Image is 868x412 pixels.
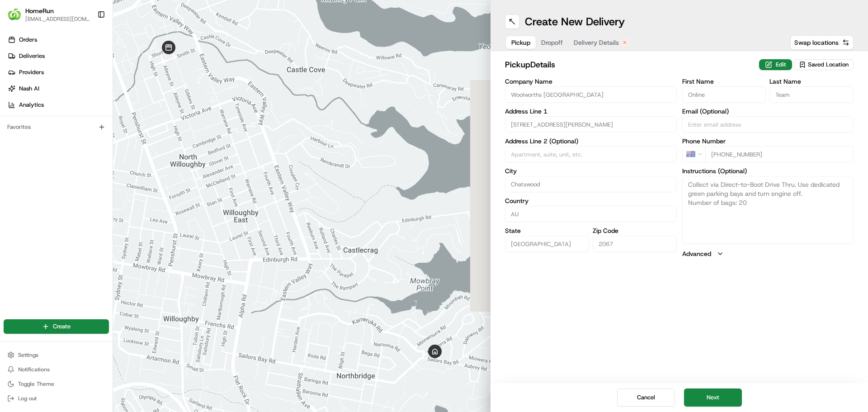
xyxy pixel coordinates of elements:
[505,146,677,162] input: Apartment, suite, unit, etc.
[682,116,854,133] input: Enter email address
[4,81,113,96] a: Nash AI
[19,68,44,76] span: Providers
[682,249,711,258] label: Advanced
[4,98,113,112] a: Analytics
[505,86,677,103] input: Enter company name
[682,108,854,114] label: Email (Optional)
[505,78,677,85] label: Company Name
[19,52,45,60] span: Deliveries
[794,58,854,71] button: Saved Location
[682,86,766,103] input: Enter first name
[19,85,39,93] span: Nash AI
[4,4,94,25] button: HomeRunHomeRun[EMAIL_ADDRESS][DOMAIN_NAME]
[682,168,854,174] label: Instructions (Optional)
[19,36,37,44] span: Orders
[505,58,754,71] h2: pickup Details
[790,35,854,50] button: Swap locations
[7,7,22,22] img: HomeRun
[794,38,839,47] span: Swap locations
[53,322,71,331] span: Create
[684,388,742,407] button: Next
[769,86,854,103] input: Enter last name
[505,236,589,252] input: Enter state
[4,349,109,361] button: Settings
[682,176,854,244] textarea: Collect via Direct-to-Boot Drive Thru. Use dedicated green parking bays and turn engine off. Numb...
[18,380,54,388] span: Toggle Theme
[4,49,113,63] a: Deliveries
[18,351,38,359] span: Settings
[505,116,677,133] input: Enter address
[525,14,625,29] h1: Create New Delivery
[505,168,677,174] label: City
[4,319,109,334] button: Create
[505,138,677,144] label: Address Line 2 (Optional)
[25,15,90,23] button: [EMAIL_ADDRESS][DOMAIN_NAME]
[19,101,44,109] span: Analytics
[682,138,854,144] label: Phone Number
[505,198,677,204] label: Country
[4,378,109,390] button: Toggle Theme
[682,249,854,258] button: Advanced
[4,33,113,47] a: Orders
[759,59,792,70] button: Edit
[593,227,677,234] label: Zip Code
[705,146,854,162] input: Enter phone number
[808,61,849,69] span: Saved Location
[505,206,677,222] input: Enter country
[4,65,113,80] a: Providers
[4,120,109,134] div: Favorites
[574,38,619,47] span: Delivery Details
[4,363,109,376] button: Notifications
[682,78,766,85] label: First Name
[505,176,677,192] input: Enter city
[505,108,677,114] label: Address Line 1
[4,392,109,405] button: Log out
[511,38,530,47] span: Pickup
[18,395,37,402] span: Log out
[593,236,677,252] input: Enter zip code
[18,366,50,373] span: Notifications
[617,388,675,407] button: Cancel
[541,38,563,47] span: Dropoff
[505,227,589,234] label: State
[25,6,54,15] button: HomeRun
[769,78,854,85] label: Last Name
